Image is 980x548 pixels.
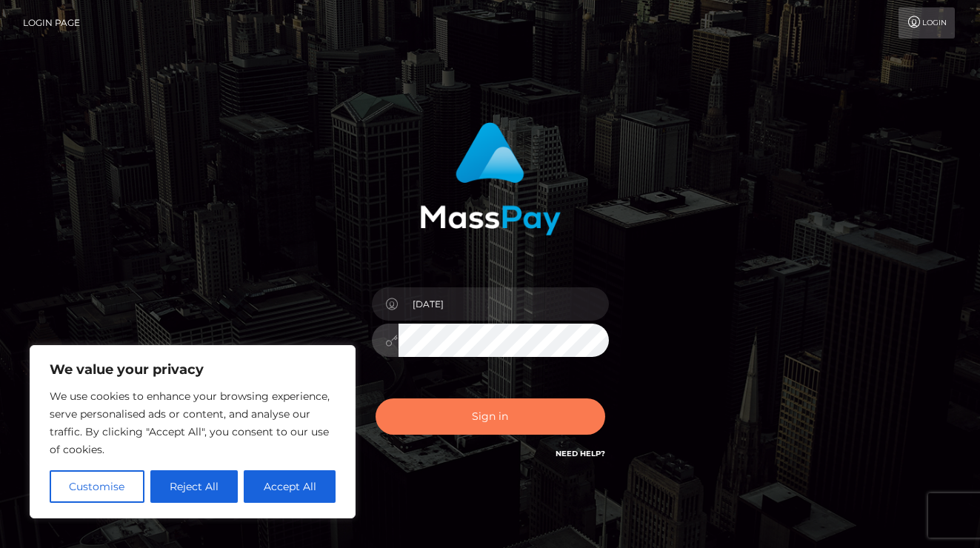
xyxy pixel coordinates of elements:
input: Username... [399,287,609,321]
button: Sign in [376,398,605,435]
p: We use cookies to enhance your browsing experience, serve personalised ads or content, and analys... [50,387,336,458]
a: Login [899,7,955,39]
button: Accept All [244,470,336,503]
button: Customise [50,470,144,503]
button: Reject All [150,470,239,503]
img: MassPay Login [420,122,561,235]
p: We value your privacy [50,361,336,378]
div: We value your privacy [30,345,356,518]
a: Need Help? [556,449,605,458]
a: Login Page [23,7,80,39]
